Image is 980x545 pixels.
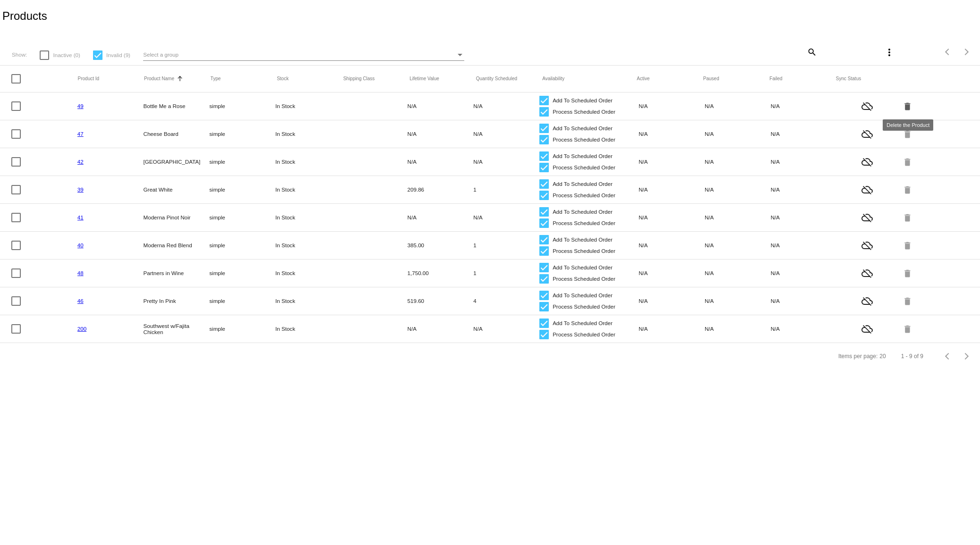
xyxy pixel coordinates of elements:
[78,76,100,82] button: Change sorting for ExternalId
[771,240,837,251] mat-cell: N/A
[275,184,341,195] mat-cell: In Stock
[639,212,705,223] mat-cell: N/A
[903,126,914,141] mat-icon: delete
[705,240,771,251] mat-cell: N/A
[771,184,837,195] mat-cell: N/A
[473,295,539,306] mat-cell: 4
[903,154,914,169] mat-icon: delete
[703,76,719,82] button: Change sorting for TotalQuantityScheduledPaused
[408,101,474,111] mat-cell: N/A
[705,156,771,167] mat-cell: N/A
[77,270,84,276] a: 48
[836,295,898,307] mat-icon: cloud_off
[476,76,517,82] button: Change sorting for QuantityScheduled
[705,323,771,334] mat-cell: N/A
[771,101,837,111] mat-cell: N/A
[343,76,375,82] button: Change sorting for ShippingClass
[144,212,210,223] mat-cell: Moderna Pinot Noir
[473,128,539,139] mat-cell: N/A
[144,76,174,82] button: Change sorting for ProductName
[275,323,341,334] mat-cell: In Stock
[409,76,439,82] button: Change sorting for LifetimeValue
[144,295,210,306] mat-cell: Pretty In Pink
[938,347,957,366] button: Previous page
[957,347,976,366] button: Next page
[553,151,613,162] span: Add To Scheduled Order
[639,156,705,167] mat-cell: N/A
[705,128,771,139] mat-cell: N/A
[473,101,539,111] mat-cell: N/A
[275,156,341,167] mat-cell: In Stock
[2,9,47,23] h2: Products
[77,298,84,304] a: 46
[639,268,705,278] mat-cell: N/A
[77,186,84,193] a: 39
[408,184,474,195] mat-cell: 209.86
[705,184,771,195] mat-cell: N/A
[12,51,27,58] span: Show:
[143,51,179,58] span: Select a group
[884,47,895,58] mat-icon: more_vert
[77,131,84,137] a: 47
[838,353,878,360] div: Items per page:
[106,50,130,61] span: Invalid (9)
[553,301,615,312] span: Process Scheduled Order
[209,184,275,195] mat-cell: simple
[275,212,341,223] mat-cell: In Stock
[553,95,613,106] span: Add To Scheduled Order
[771,323,837,334] mat-cell: N/A
[639,323,705,334] mat-cell: N/A
[473,156,539,167] mat-cell: N/A
[144,128,210,139] mat-cell: Cheese Board
[144,156,210,167] mat-cell: [GEOGRAPHIC_DATA]
[53,50,80,61] span: Inactive (0)
[144,320,210,337] mat-cell: Southwest w/Fajita Chicken
[639,184,705,195] mat-cell: N/A
[705,101,771,111] mat-cell: N/A
[836,184,898,195] mat-icon: cloud_off
[903,210,914,225] mat-icon: delete
[143,49,464,61] mat-select: Select a group
[637,76,649,82] button: Change sorting for TotalQuantityScheduledActive
[639,101,705,111] mat-cell: N/A
[771,156,837,167] mat-cell: N/A
[705,295,771,306] mat-cell: N/A
[771,128,837,139] mat-cell: N/A
[473,240,539,251] mat-cell: 1
[903,238,914,252] mat-icon: delete
[408,268,474,278] mat-cell: 1,750.00
[836,323,898,335] mat-icon: cloud_off
[639,295,705,306] mat-cell: N/A
[553,262,613,273] span: Add To Scheduled Order
[903,99,914,113] mat-icon: delete
[209,212,275,223] mat-cell: simple
[553,329,615,340] span: Process Scheduled Order
[275,240,341,251] mat-cell: In Stock
[144,184,210,195] mat-cell: Great White
[144,240,210,251] mat-cell: Moderna Red Blend
[408,240,474,251] mat-cell: 385.00
[473,184,539,195] mat-cell: 1
[209,128,275,139] mat-cell: simple
[903,293,914,308] mat-icon: delete
[553,106,615,117] span: Process Scheduled Order
[275,101,341,111] mat-cell: In Stock
[836,128,898,140] mat-icon: cloud_off
[903,321,914,336] mat-icon: delete
[209,295,275,306] mat-cell: simple
[553,206,613,218] span: Add To Scheduled Order
[769,76,782,82] button: Change sorting for TotalQuantityFailed
[903,266,914,280] mat-icon: delete
[806,44,817,59] mat-icon: search
[77,214,84,220] a: 41
[901,353,923,360] div: 1 - 9 of 9
[77,326,86,332] a: 200
[408,323,474,334] mat-cell: N/A
[639,240,705,251] mat-cell: N/A
[77,103,84,109] a: 49
[553,234,613,245] span: Add To Scheduled Order
[211,76,221,82] button: Change sorting for ProductType
[553,218,615,229] span: Process Scheduled Order
[553,290,613,301] span: Add To Scheduled Order
[408,212,474,223] mat-cell: N/A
